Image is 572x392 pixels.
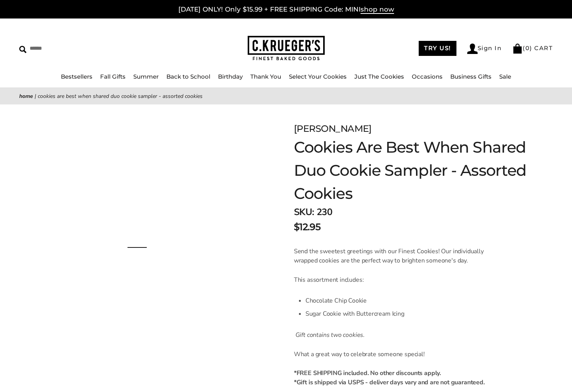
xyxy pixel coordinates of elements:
a: TRY US! [419,41,456,56]
em: Gift contains two cookies. [295,331,365,339]
a: Back to School [166,73,210,80]
div: [PERSON_NAME] [294,122,533,136]
p: This assortment includes: [294,275,505,284]
strong: SKU: [294,206,314,218]
input: Search [19,42,145,54]
span: | [35,93,36,100]
a: Just The Cookies [354,73,404,80]
a: Fall Gifts [100,73,126,80]
a: Bestsellers [61,73,92,80]
img: C.KRUEGER'S [248,36,325,61]
li: Chocolate Chip Cookie [305,294,505,307]
h1: Cookies Are Best When Shared Duo Cookie Sampler - Assorted Cookies [294,136,533,205]
nav: breadcrumbs [19,92,553,101]
img: Bag [512,44,523,54]
a: Occasions [412,73,443,80]
a: Select Your Cookies [289,73,347,80]
strong: *FREE SHIPPING included. No other discounts apply. [294,369,441,377]
a: Sign In [467,44,502,54]
a: Business Gifts [450,73,491,80]
span: shop now [361,5,394,14]
p: Send the sweetest greetings with our Finest Cookies! Our individually wrapped cookies are the per... [294,247,505,265]
img: Account [467,44,478,54]
li: Sugar Cookie with Buttercream Icing [305,307,505,320]
span: 230 [317,206,332,218]
a: [DATE] ONLY! Only $15.99 + FREE SHIPPING Code: MINIshop now [178,5,394,14]
a: Sale [499,73,511,80]
strong: *Gift is shipped via USPS - deliver days vary and are not guaranteed. [294,378,485,387]
p: What a great way to celebrate someone special! [294,350,505,359]
a: (0) CART [512,44,553,52]
a: Birthday [218,73,243,80]
span: Cookies Are Best When Shared Duo Cookie Sampler - Assorted Cookies [38,93,203,100]
a: Thank You [250,73,281,80]
a: Home [19,93,33,100]
span: 0 [525,44,530,52]
a: Summer [133,73,159,80]
img: Search [19,46,27,53]
span: $12.95 [294,220,320,234]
